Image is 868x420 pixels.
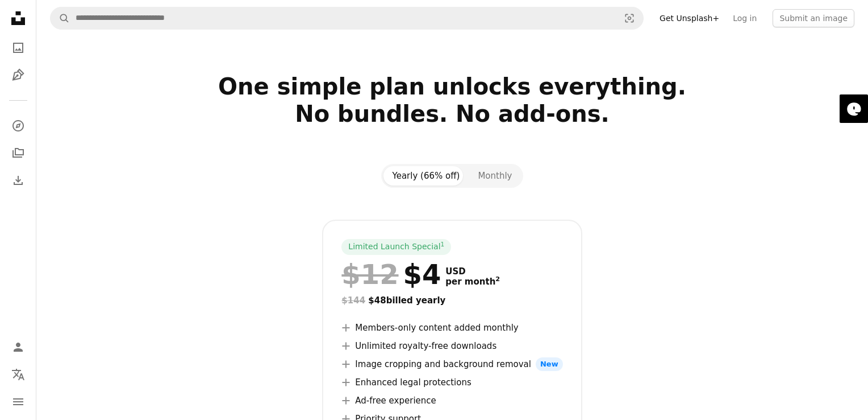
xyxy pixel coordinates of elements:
[616,7,643,29] button: Visual search
[653,9,726,27] a: Get Unsplash+
[7,36,30,59] a: Photos
[7,336,30,359] a: Log in / Sign up
[341,394,562,407] li: Ad-free experience
[7,363,30,386] button: Language
[493,277,502,287] a: 2
[341,339,562,353] li: Unlimited royalty-free downloads
[341,376,562,389] li: Enhanced legal protections
[773,9,854,27] button: Submit an image
[341,239,451,255] div: Limited Launch Special
[441,241,445,248] sup: 1
[7,390,30,413] button: Menu
[341,321,562,335] li: Members-only content added monthly
[445,277,500,287] span: per month
[341,260,398,289] span: $12
[7,114,30,137] a: Explore
[51,7,70,29] button: Search Unsplash
[439,241,447,253] a: 1
[726,9,763,27] a: Log in
[383,166,469,186] button: Yearly (66% off)
[50,7,644,30] form: Find visuals sitewide
[341,294,562,307] div: $48 billed yearly
[536,357,563,371] span: New
[341,357,562,371] li: Image cropping and background removal
[495,275,500,283] sup: 2
[341,295,365,306] span: $144
[341,260,441,289] div: $4
[7,7,30,32] a: Home — Unsplash
[445,266,500,277] span: USD
[7,64,30,87] a: Illustrations
[7,169,30,192] a: Download History
[7,142,30,164] a: Collections
[469,166,521,186] button: Monthly
[84,73,820,155] h2: One simple plan unlocks everything. No bundles. No add-ons.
